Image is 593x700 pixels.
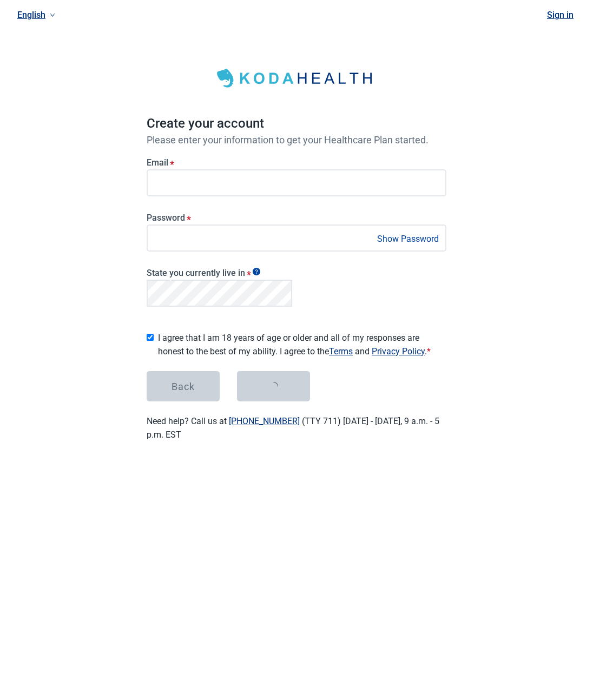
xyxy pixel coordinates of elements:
div: Back [172,381,195,392]
a: Current language: English [13,6,60,24]
span: down [50,12,55,18]
span: loading [269,382,278,391]
button: Back [147,371,220,401]
a: Sign in [547,10,574,20]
